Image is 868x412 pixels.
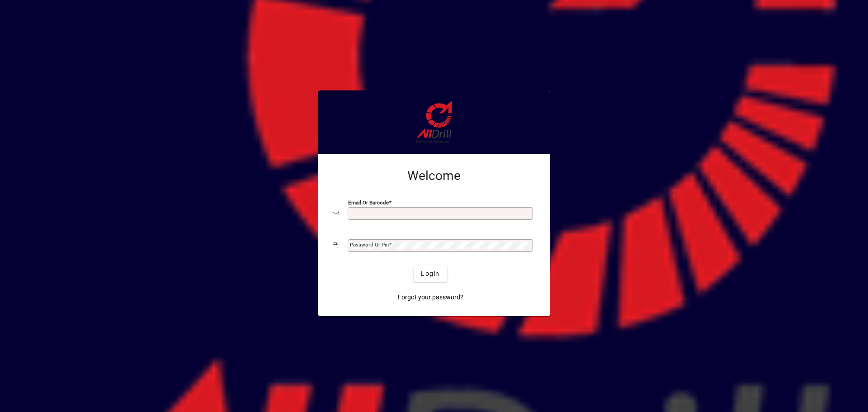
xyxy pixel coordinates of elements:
mat-label: Password or Pin [350,242,389,248]
a: Forgot your password? [394,289,467,305]
span: Login [421,269,439,279]
mat-label: Email or Barcode [348,199,389,206]
h2: Welcome [333,168,535,184]
span: Forgot your password? [398,293,463,302]
button: Login [414,265,447,282]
